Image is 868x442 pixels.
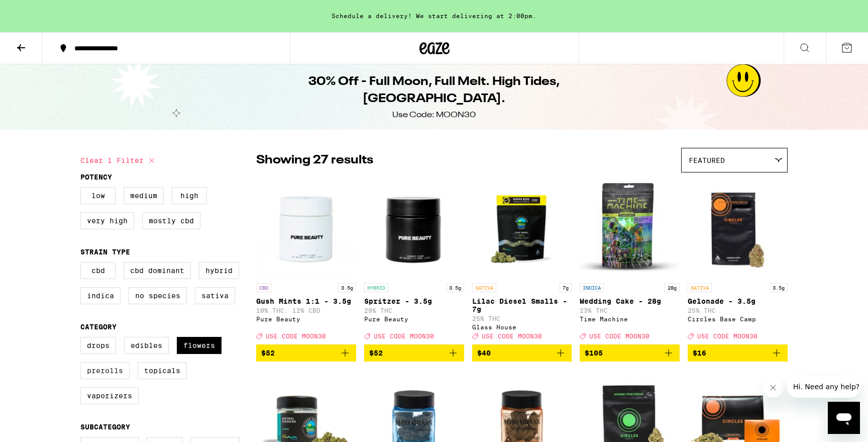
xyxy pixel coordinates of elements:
p: 23% THC [580,307,680,314]
label: High [172,187,207,204]
p: INDICA [580,283,604,292]
label: Indica [80,287,121,304]
p: Wedding Cake - 28g [580,297,680,305]
p: 10% THC: 12% CBD [256,307,356,314]
p: Spritzer - 3.5g [364,297,464,305]
label: Low [80,187,116,204]
label: Hybrid [199,262,239,279]
span: $105 [585,349,603,357]
button: Add to bag [256,344,356,362]
label: CBD [80,262,116,279]
img: Circles Base Camp - Gelonade - 3.5g [688,178,788,278]
img: Time Machine - Wedding Cake - 28g [580,178,680,278]
span: USE CODE MOON30 [697,333,757,339]
p: SATIVA [472,283,496,292]
div: Use Code: MOON30 [392,110,476,121]
a: Open page for Spritzer - 3.5g from Pure Beauty [364,178,464,344]
div: Time Machine [580,316,680,322]
legend: Potency [80,173,112,181]
a: Open page for Lilac Diesel Smalls - 7g from Glass House [472,178,572,344]
label: Mostly CBD [142,212,200,229]
div: Glass House [472,324,572,330]
p: Showing 27 results [256,152,373,169]
button: Clear 1 filter [80,148,158,173]
label: Very High [80,212,134,229]
legend: Category [80,323,117,331]
div: Pure Beauty [364,316,464,322]
span: USE CODE MOON30 [266,333,326,339]
p: Gelonade - 3.5g [688,297,788,305]
label: Topicals [138,362,187,379]
p: HYBRID [364,283,388,292]
label: Drops [80,337,116,354]
button: Add to bag [580,344,680,362]
label: Sativa [195,287,235,304]
button: Add to bag [364,344,464,362]
p: 3.5g [338,283,356,292]
label: CBD Dominant [124,262,191,279]
span: USE CODE MOON30 [589,333,649,339]
p: 7g [560,283,572,292]
img: Pure Beauty - Spritzer - 3.5g [364,178,464,278]
label: Vaporizers [80,387,139,404]
label: Flowers [177,337,222,354]
p: 3.5g [770,283,788,292]
iframe: Button to launch messaging window [828,402,860,434]
span: $40 [477,349,491,357]
p: 28g [665,283,680,292]
p: 3.5g [446,283,464,292]
div: Pure Beauty [256,316,356,322]
p: SATIVA [688,283,712,292]
p: Gush Mints 1:1 - 3.5g [256,297,356,305]
h1: 30% Off - Full Moon, Full Melt. High Tides, [GEOGRAPHIC_DATA]. [251,73,617,108]
legend: Subcategory [80,423,130,431]
span: $52 [369,349,383,357]
label: Edibles [124,337,169,354]
span: $52 [261,349,275,357]
span: USE CODE MOON30 [374,333,434,339]
a: Open page for Gush Mints 1:1 - 3.5g from Pure Beauty [256,178,356,344]
p: 25% THC [472,315,572,322]
label: Medium [124,187,164,204]
legend: Strain Type [80,248,130,256]
img: Glass House - Lilac Diesel Smalls - 7g [472,178,572,278]
span: $16 [693,349,706,357]
label: Prerolls [80,362,130,379]
span: USE CODE MOON30 [482,333,542,339]
img: Pure Beauty - Gush Mints 1:1 - 3.5g [256,178,356,278]
button: Add to bag [688,344,788,362]
p: 25% THC [688,307,788,314]
label: No Species [129,287,187,304]
span: Featured [689,156,725,164]
p: Lilac Diesel Smalls - 7g [472,297,572,313]
div: Circles Base Camp [688,316,788,322]
iframe: Close message [763,378,783,398]
p: CBD [256,283,271,292]
a: Open page for Wedding Cake - 28g from Time Machine [580,178,680,344]
a: Open page for Gelonade - 3.5g from Circles Base Camp [688,178,788,344]
button: Add to bag [472,344,572,362]
p: 29% THC [364,307,464,314]
iframe: Message from company [787,376,860,398]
